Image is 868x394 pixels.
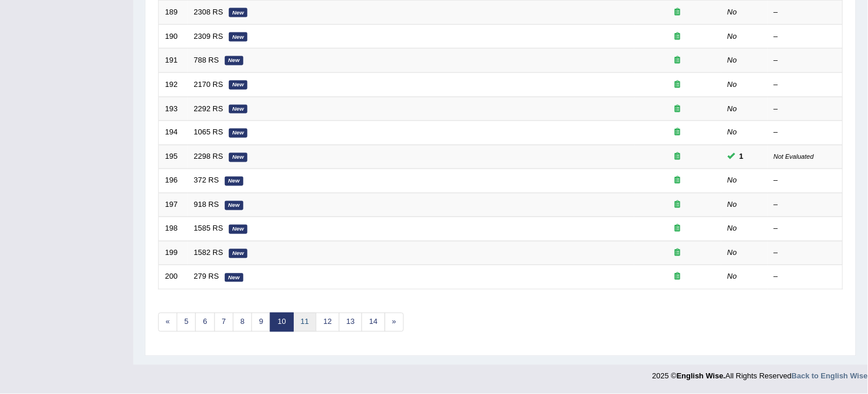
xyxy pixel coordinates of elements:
[641,79,715,90] div: Exam occurring question
[159,145,188,169] td: 195
[229,32,247,42] em: New
[385,313,404,332] a: »
[270,313,293,332] a: 10
[728,8,738,16] em: No
[641,200,715,211] div: Exam occurring question
[251,313,271,332] a: 9
[774,176,837,187] div: –
[194,128,224,137] a: 1065 RS
[293,313,316,332] a: 11
[728,128,738,137] em: No
[229,105,247,114] em: New
[774,7,837,18] div: –
[229,8,247,17] em: New
[774,31,837,42] div: –
[641,55,715,66] div: Exam occurring question
[229,249,247,258] em: New
[677,372,725,381] strong: English Wise.
[728,249,738,257] em: No
[194,224,224,233] a: 1585 RS
[774,248,837,259] div: –
[194,104,224,113] a: 2292 RS
[194,8,224,16] a: 2308 RS
[225,273,243,283] em: New
[728,80,738,89] em: No
[194,56,219,64] a: 788 RS
[225,201,243,210] em: New
[641,176,715,187] div: Exam occurring question
[158,313,177,332] a: «
[641,127,715,138] div: Exam occurring question
[194,200,219,209] a: 918 RS
[229,153,247,162] em: New
[194,176,219,185] a: 372 RS
[229,81,247,90] em: New
[233,313,252,332] a: 8
[159,193,188,217] td: 197
[774,224,837,235] div: –
[159,169,188,194] td: 196
[214,313,234,332] a: 7
[728,32,738,41] em: No
[159,121,188,145] td: 194
[728,56,738,64] em: No
[641,7,715,18] div: Exam occurring question
[195,313,214,332] a: 6
[728,200,738,209] em: No
[339,313,362,332] a: 13
[774,200,837,211] div: –
[641,248,715,259] div: Exam occurring question
[641,224,715,235] div: Exam occurring question
[774,79,837,90] div: –
[159,49,188,73] td: 191
[641,152,715,163] div: Exam occurring question
[159,97,188,121] td: 193
[728,224,738,233] em: No
[316,313,339,332] a: 12
[735,151,749,163] span: You can still take this question
[194,249,224,257] a: 1582 RS
[159,217,188,242] td: 198
[159,1,188,25] td: 189
[194,152,224,161] a: 2298 RS
[641,31,715,42] div: Exam occurring question
[229,225,247,234] em: New
[728,272,738,281] em: No
[728,176,738,185] em: No
[792,372,868,381] a: Back to English Wise
[225,177,243,186] em: New
[177,313,196,332] a: 5
[728,104,738,113] em: No
[641,272,715,283] div: Exam occurring question
[652,365,868,382] div: 2025 © All Rights Reserved
[774,154,814,160] small: Not Evaluated
[194,272,219,281] a: 279 RS
[774,55,837,66] div: –
[225,56,243,65] em: New
[774,127,837,138] div: –
[362,313,385,332] a: 14
[159,24,188,49] td: 190
[641,104,715,115] div: Exam occurring question
[774,272,837,283] div: –
[159,241,188,265] td: 199
[229,129,247,138] em: New
[194,80,224,89] a: 2170 RS
[159,72,188,97] td: 192
[774,104,837,115] div: –
[194,32,224,41] a: 2309 RS
[159,265,188,290] td: 200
